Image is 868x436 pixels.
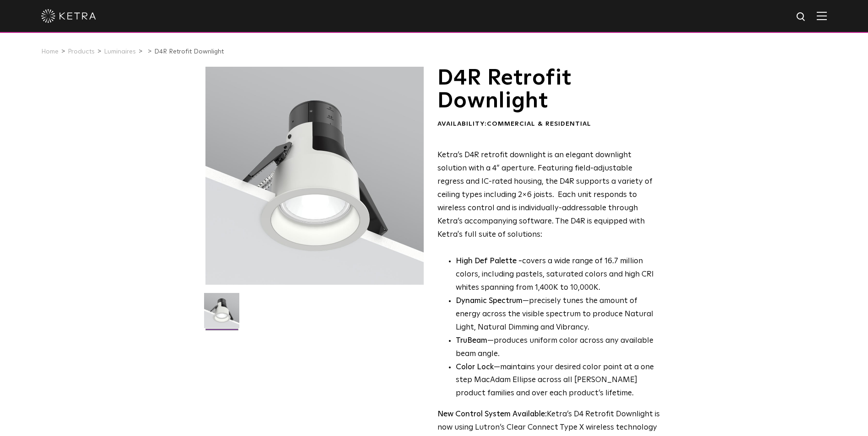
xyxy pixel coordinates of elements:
[41,48,59,55] a: Home
[154,48,224,55] a: D4R Retrofit Downlight
[456,337,487,345] strong: TruBeam
[437,67,660,113] h1: D4R Retrofit Downlight
[104,48,136,55] a: Luminaires
[437,410,547,418] strong: New Control System Available:
[456,363,494,371] strong: Color Lock
[796,11,807,23] img: search icon
[456,295,660,335] li: —precisely tunes the amount of energy across the visible spectrum to produce Natural Light, Natur...
[437,149,660,241] p: Ketra’s D4R retrofit downlight is an elegant downlight solution with a 4” aperture. Featuring fie...
[456,335,660,361] li: —produces uniform color across any available beam angle.
[437,120,660,129] div: Availability:
[456,255,660,295] p: covers a wide range of 16.7 million colors, including pastels, saturated colors and high CRI whit...
[41,9,96,23] img: ketra-logo-2019-white
[68,48,95,55] a: Products
[817,11,827,20] img: Hamburger%20Nav.svg
[204,293,239,335] img: D4R Retrofit Downlight
[456,361,660,401] li: —maintains your desired color point at a one step MacAdam Ellipse across all [PERSON_NAME] produc...
[456,297,523,305] strong: Dynamic Spectrum
[487,121,591,127] span: Commercial & Residential
[456,257,522,265] strong: High Def Palette -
